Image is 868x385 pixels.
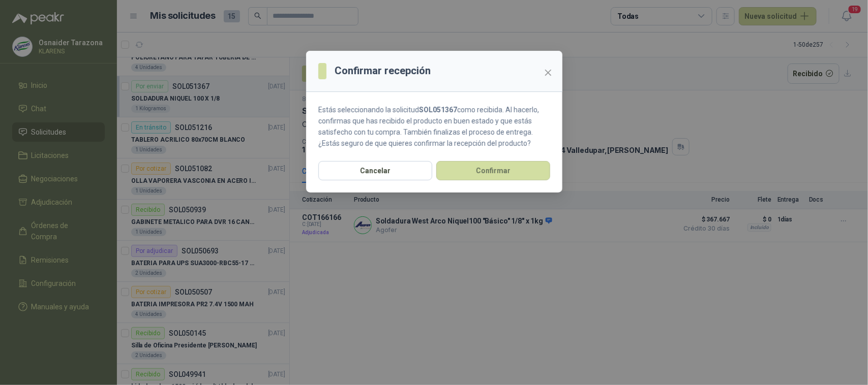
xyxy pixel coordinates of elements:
[544,69,552,77] span: close
[335,63,431,79] h3: Confirmar recepción
[436,161,550,180] button: Confirmar
[419,106,457,114] strong: SOL051367
[540,65,556,81] button: Close
[318,161,432,180] button: Cancelar
[318,104,550,149] p: Estás seleccionando la solicitud como recibida. Al hacerlo, confirmas que has recibido el product...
